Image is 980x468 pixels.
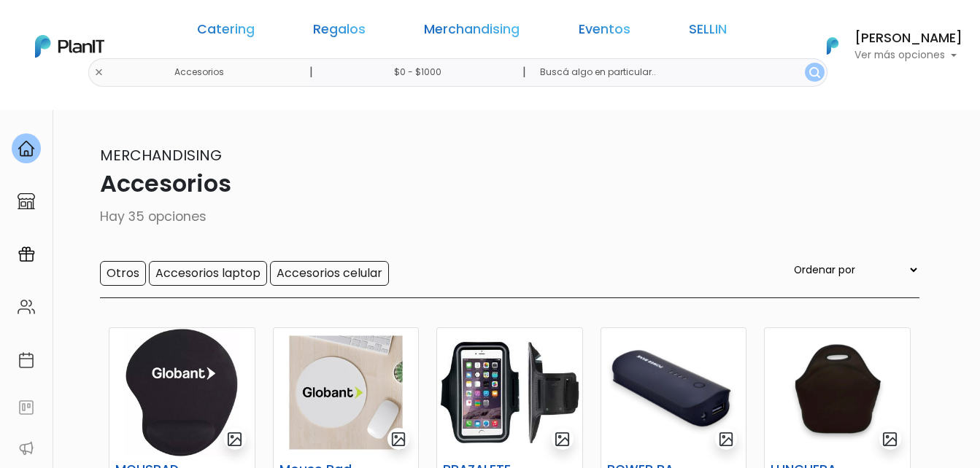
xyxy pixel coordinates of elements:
[601,328,746,456] img: thumb_Captura_de_pantalla_2024-08-21_122816.png
[18,140,35,157] img: home-e721727adea9d79c4d83392d1f703f7f8bce08238fde08b1acbfd93340b81755.svg
[18,192,35,210] img: marketplace-4ceaa7011d94191e9ded77b95e3339b90024bf715f7c57f8cf31f2d8c509eaba.svg
[149,261,267,286] input: Accesorios laptop
[808,27,962,65] button: PlanIt Logo [PERSON_NAME] Ver más opciones
[554,431,571,448] img: gallery-light
[18,440,35,457] img: partners-52edf745621dab592f3b2c58e3bca9d71375a7ef29c3b500c9f145b62cc070d4.svg
[854,32,962,45] h6: [PERSON_NAME]
[765,328,910,456] img: thumb_Captura_de_pantalla_2024-08-21_125216.png
[309,63,313,81] p: |
[61,166,919,201] p: Accesorios
[18,246,35,263] img: campaigns-02234683943229c281be62815700db0a1741e53638e28bf9629b52c665b00959.svg
[61,144,919,166] p: Merchandising
[100,261,146,286] input: Otros
[817,30,849,62] img: PlanIt Logo
[18,298,35,316] img: people-662611757002400ad9ed0e3c099ab2801c6687ba6c219adb57efc949bc21e19d.svg
[226,431,243,448] img: gallery-light
[718,431,735,448] img: gallery-light
[35,35,104,58] img: PlanIt Logo
[390,431,407,448] img: gallery-light
[522,63,526,81] p: |
[274,328,419,456] img: thumb_2000___2000-Photoroom_-_2024-09-30T143913.532.jpg
[579,23,630,41] a: Eventos
[270,261,389,286] input: Accesorios celular
[61,207,919,226] p: Hay 35 opciones
[18,399,35,416] img: feedback-78b5a0c8f98aac82b08bfc38622c3050aee476f2c9584af64705fc4e61158814.svg
[854,50,962,61] p: Ver más opciones
[18,351,35,369] img: calendar-87d922413cdce8b2cf7b7f5f62616a5cf9e4887200fb71536465627b3292af00.svg
[109,328,255,456] img: thumb_WhatsApp_Image_2023-10-03_at_10.43.21__2_.jpeg
[197,23,255,41] a: Catering
[881,431,898,448] img: gallery-light
[437,328,582,456] img: thumb_bralete.jpeg
[424,23,520,41] a: Merchandising
[313,23,366,41] a: Regalos
[94,68,104,77] img: close-6986928ebcb1d6c9903e3b54e860dbc4d054630f23adef3a32610726dff6a82b.svg
[689,23,727,41] a: SELLIN
[528,58,827,87] input: Buscá algo en particular..
[809,67,820,78] img: search_button-432b6d5273f82d61273b3651a40e1bd1b912527efae98b1b7a1b2c0702e16a8d.svg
